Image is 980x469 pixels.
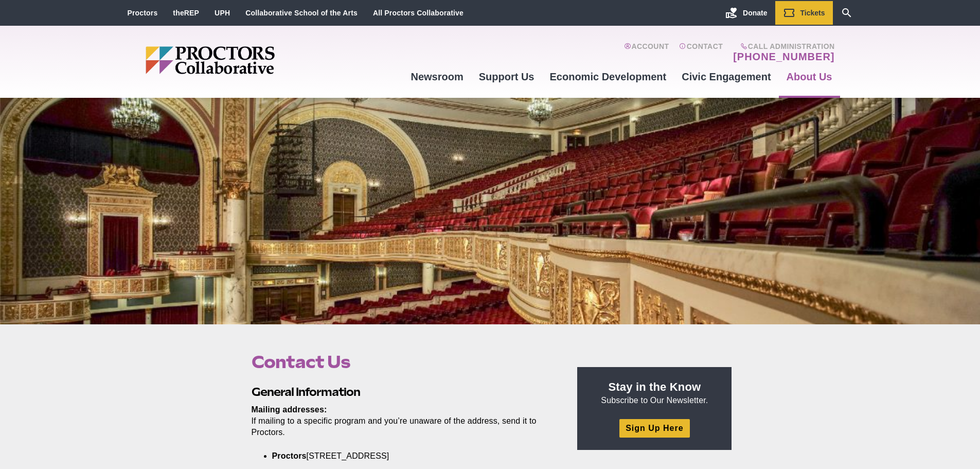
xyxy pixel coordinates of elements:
img: Proctors logo [146,46,354,74]
a: Support Us [471,63,542,91]
span: Tickets [800,9,825,17]
a: Sign Up Here [619,419,689,437]
a: Search [833,1,861,25]
span: Donate [743,9,767,17]
a: Donate [718,1,775,25]
a: [PHONE_NUMBER] [733,50,834,63]
a: Contact [679,42,723,63]
a: Proctors [128,9,158,17]
p: If mailing to a specific program and you’re unaware of the address, send it to Proctors. [252,404,554,438]
li: [STREET_ADDRESS] [272,450,539,462]
strong: Stay in the Know [609,380,701,393]
a: Tickets [775,1,833,25]
a: Collaborative School of the Arts [245,9,358,17]
a: Account [624,42,669,63]
a: About Us [779,63,840,91]
a: All Proctors Collaborative [373,9,464,17]
a: theREP [173,9,199,17]
a: Economic Development [542,63,674,91]
span: Call Administration [730,42,834,50]
h1: Contact Us [252,352,554,372]
p: Subscribe to Our Newsletter. [590,379,719,406]
strong: Proctors [272,451,307,460]
a: Newsroom [403,63,471,91]
h2: General Information [252,384,554,400]
a: UPH [215,9,230,17]
a: Civic Engagement [674,63,778,91]
strong: Mailing addresses: [252,405,327,414]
